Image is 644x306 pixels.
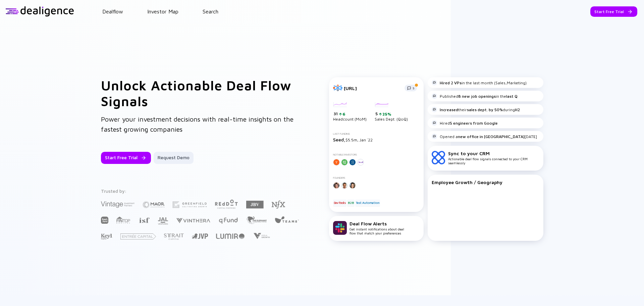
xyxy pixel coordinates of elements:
[101,233,112,240] img: Key1 Capital
[350,221,404,226] div: Deal Flow Alerts
[342,112,345,117] div: 6
[344,85,400,91] div: [URL]
[139,217,150,223] img: Israel Secondary Fund
[218,216,238,224] img: Q Fund
[432,80,527,85] div: in the last month (Sales,Marketing)
[176,217,210,224] img: Vinthera
[375,111,408,117] div: 5
[246,216,267,224] img: The Elephant
[375,102,408,122] div: Sales Dept. (QoQ)
[334,111,367,117] div: 31
[101,201,135,208] img: Vintage Investment Partners
[253,233,270,239] img: Viola Growth
[432,179,539,185] div: Employee Growth / Geography
[347,200,354,206] div: B2B
[440,107,458,112] strong: Increased
[147,8,178,14] a: Investor Map
[275,216,299,223] img: Team8
[101,152,151,164] button: Start Free Trial
[272,201,285,209] img: NFX
[164,233,184,240] img: Strait Capital
[102,8,123,14] a: Dealflow
[215,198,238,209] img: Red Dot Capital Partners
[432,134,537,139] div: Opened a [DATE]
[101,115,293,133] span: Power your investment decisions with real-time insights on the fastest growing companies
[448,150,539,165] div: Actionable deal flow signals connected to your CRM seamlessly
[450,121,498,126] strong: 5 engineers from Google
[116,216,130,224] img: FINTOP Capital
[458,94,496,99] strong: 8 new job openings
[101,77,302,109] h1: Unlock Actionable Deal Flow Signals
[432,120,498,126] div: Hired
[333,137,420,142] div: $5.5m, Jan `22
[440,80,462,85] strong: Hired 2 VPs
[448,150,539,156] div: Sync to your CRM
[333,153,420,156] div: Notable Investors
[458,134,525,139] strong: new office in [GEOGRAPHIC_DATA]
[173,202,207,208] img: Greenfield Partners
[467,107,503,112] strong: sales dept. by 50%
[333,102,367,122] div: Headcount (MoM)
[154,152,194,164] button: Request Demo
[590,6,637,17] button: Start Free Trial
[432,107,520,112] div: their during
[216,233,245,239] img: Lumir Ventures
[143,199,165,210] img: Maor Investments
[515,107,520,112] strong: H2
[350,221,404,235] div: Get instant notifications about deal flow that match your preferences
[101,188,300,194] div: Trusted by:
[333,132,420,135] div: Last Funding
[192,233,208,239] img: Jerusalem Venture Partners
[158,217,168,225] img: JAL Ventures
[333,176,420,179] div: Founders
[120,233,156,239] img: Entrée Capital
[355,200,380,206] div: Test Automation
[333,137,345,142] span: Seed,
[203,8,218,14] a: Search
[382,112,391,117] div: 25%
[333,200,346,206] div: DevTools
[506,94,518,99] strong: last Q
[246,200,264,209] img: JBV Capital
[432,93,518,99] div: Published in the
